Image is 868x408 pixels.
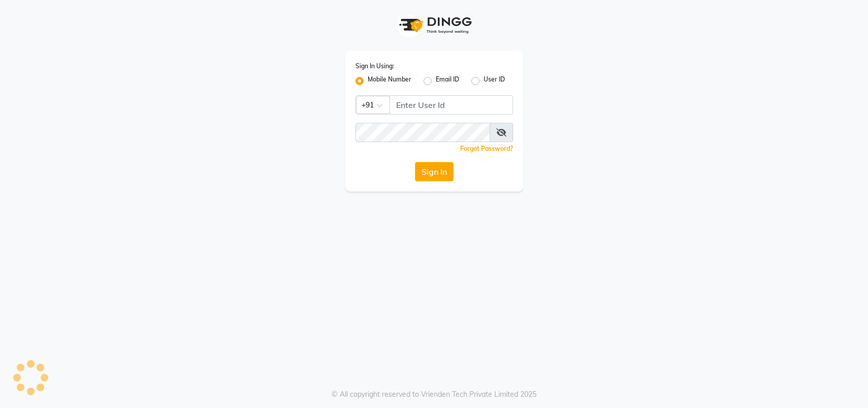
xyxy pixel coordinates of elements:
[394,10,475,40] img: logo1.svg
[484,75,505,87] label: User ID
[390,95,513,115] input: Username
[415,162,454,181] button: Sign In
[355,123,490,142] input: Username
[436,75,459,87] label: Email ID
[368,75,411,87] label: Mobile Number
[460,145,513,152] a: Forgot Password?
[355,62,394,71] label: Sign In Using:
